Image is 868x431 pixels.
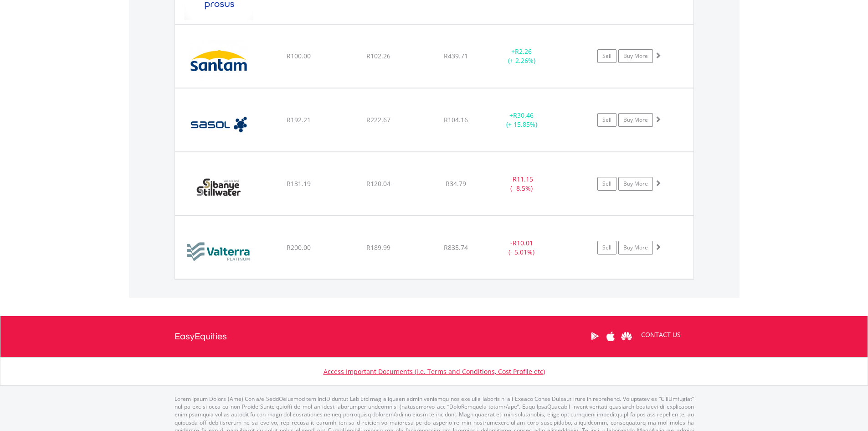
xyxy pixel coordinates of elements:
[488,175,556,193] div: - (- 8.5%)
[366,52,390,60] span: R102.26
[513,111,534,119] span: R30.46
[619,322,635,350] a: Huawei
[366,243,390,252] span: R189.99
[180,164,258,213] img: EQU.ZA.SSW.png
[515,47,532,56] span: R2.26
[597,49,616,63] a: Sell
[366,179,390,188] span: R120.04
[597,177,616,191] a: Sell
[444,115,468,124] span: R104.16
[287,243,311,252] span: R200.00
[513,175,533,183] span: R11.15
[488,239,556,257] div: - (- 5.01%)
[597,241,616,254] a: Sell
[635,322,687,348] a: CONTACT US
[618,241,653,254] a: Buy More
[488,47,556,65] div: + (+ 2.26%)
[324,367,545,376] a: Access Important Documents (i.e. Terms and Conditions, Cost Profile etc)
[488,111,556,129] div: + (+ 15.85%)
[180,228,258,276] img: EQU.ZA.VAL.png
[618,113,653,127] a: Buy More
[287,52,311,60] span: R100.00
[444,52,468,60] span: R439.71
[180,36,258,85] img: EQU.ZA.SNT.png
[446,179,466,188] span: R34.79
[287,179,311,188] span: R131.19
[618,177,653,191] a: Buy More
[597,113,616,127] a: Sell
[287,115,311,124] span: R192.21
[587,322,603,350] a: Google Play
[366,115,390,124] span: R222.67
[513,239,533,247] span: R10.01
[444,243,468,252] span: R835.74
[180,100,258,149] img: EQU.ZA.SOL.png
[175,316,227,357] a: EasyEquities
[618,49,653,63] a: Buy More
[603,322,619,350] a: Apple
